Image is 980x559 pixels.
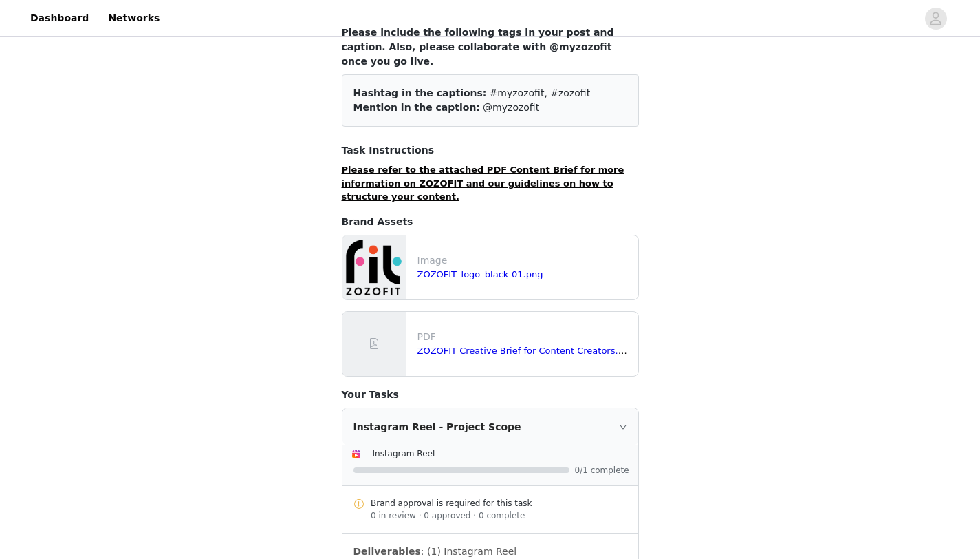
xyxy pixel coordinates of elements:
[342,165,624,202] strong: Please refer to the attached PDF Content Brief for more information on ZOZOFIT and our guidelines...
[342,25,639,69] h4: Please include the following tags in your post and caption. Also, please collaborate with @myzozo...
[22,3,97,34] a: Dashboard
[417,269,543,279] a: ZOZOFIT_logo_black-01.png
[100,3,168,34] a: Networks
[342,388,639,402] h4: Your Tasks
[342,408,638,445] div: icon: rightInstagram Reel - Project Scope
[575,466,630,474] span: 0/1 complete
[373,449,435,458] span: Instagram Reel
[342,215,639,229] h4: Brand Assets
[417,253,633,268] p: Image
[483,102,539,113] span: @myzozofit
[353,87,487,98] span: Hashtag in the captions:
[929,8,942,30] div: avatar
[619,423,627,431] i: icon: right
[371,497,627,509] div: Brand approval is required for this task
[342,235,406,299] img: file
[342,143,639,158] h4: Task Instructions
[353,545,627,559] p: : (1) Instagram Reel
[417,346,633,356] a: ZOZOFIT Creative Brief for Content Creators.pdf
[351,449,362,460] img: Instagram Reels Icon
[490,87,591,98] span: #myzozofit, #zozofit
[417,330,633,344] p: PDF
[371,509,627,522] div: 0 in review · 0 approved · 0 complete
[353,102,480,113] span: Mention in the caption:
[353,546,421,557] strong: Deliverables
